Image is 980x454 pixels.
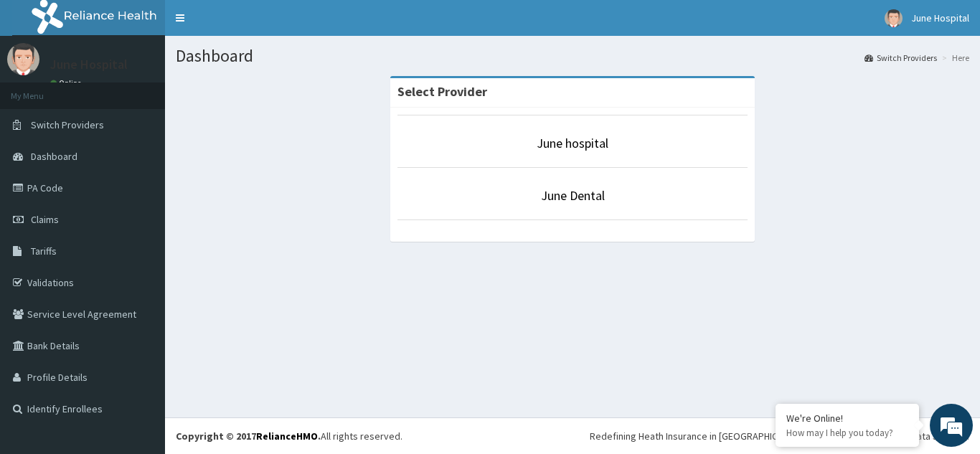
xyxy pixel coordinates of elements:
strong: Select Provider [397,83,487,100]
h1: Dashboard [176,47,969,65]
span: June Hospital [911,11,969,24]
div: We're Online! [786,412,908,425]
span: Switch Providers [31,118,104,131]
a: Switch Providers [864,52,937,64]
a: Online [50,78,85,88]
span: Claims [31,213,59,226]
span: Tariffs [31,245,57,257]
div: Redefining Heath Insurance in [GEOGRAPHIC_DATA] using Telemedicine and Data Science! [590,429,969,443]
p: How may I help you today? [786,427,908,439]
li: Here [938,52,969,64]
footer: All rights reserved. [165,417,980,454]
a: June Dental [541,187,605,204]
img: User Image [885,9,903,27]
span: Dashboard [31,150,77,163]
img: User Image [7,43,39,75]
a: RelianceHMO [256,430,318,443]
a: June hospital [537,135,608,151]
p: June Hospital [50,58,128,71]
strong: Copyright © 2017 . [176,430,321,443]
